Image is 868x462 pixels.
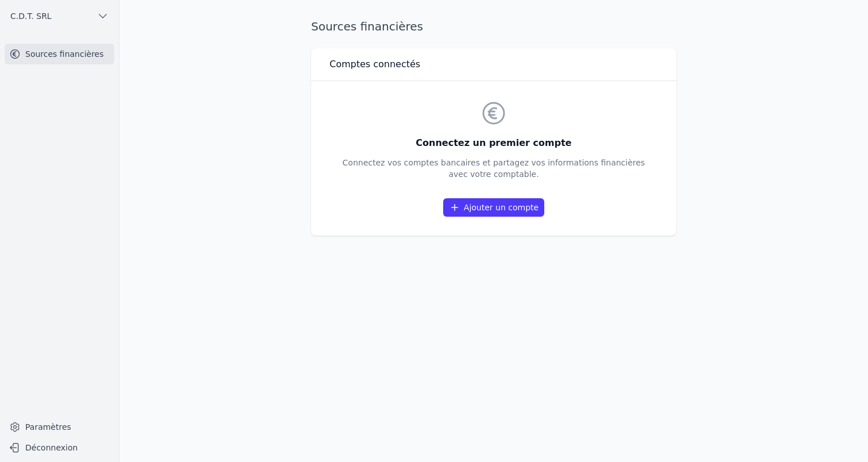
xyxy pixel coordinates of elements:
a: Ajouter un compte [443,198,544,217]
button: Déconnexion [5,438,114,457]
h3: Connectez un premier compte [343,136,645,150]
span: C.D.T. SRL [10,10,52,22]
a: Sources financières [5,44,114,64]
h1: Sources financières [311,18,423,34]
a: Paramètres [5,418,114,436]
p: Connectez vos comptes bancaires et partagez vos informations financières avec votre comptable. [343,157,645,180]
button: C.D.T. SRL [5,7,114,25]
h3: Comptes connectés [330,57,420,71]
